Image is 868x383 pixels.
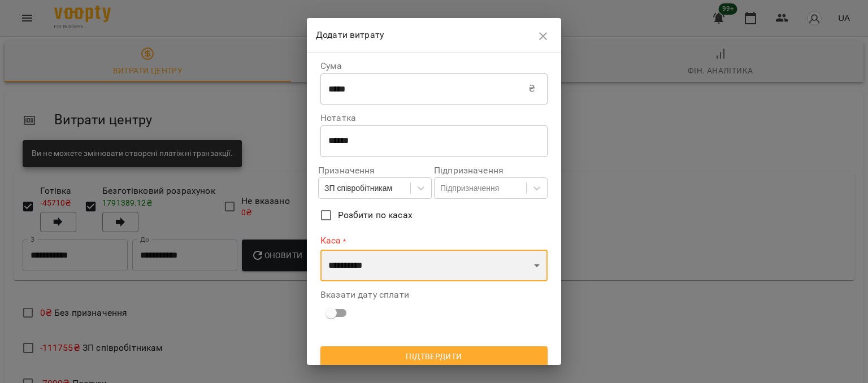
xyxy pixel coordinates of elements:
p: ₴ [528,82,535,95]
h6: Додати витрату [316,27,532,43]
div: ЗП співробітникам [324,182,392,194]
span: Розбити по касах [338,208,413,222]
label: Підпризначення [434,166,548,175]
label: Сума [320,62,548,71]
button: Підтвердити [320,346,548,367]
label: Вказати дату сплати [320,290,548,299]
label: Каса [320,234,548,247]
label: Нотатка [320,114,548,123]
span: Підтвердити [329,350,539,363]
div: Підпризначення [440,182,499,194]
label: Призначення [318,166,432,175]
